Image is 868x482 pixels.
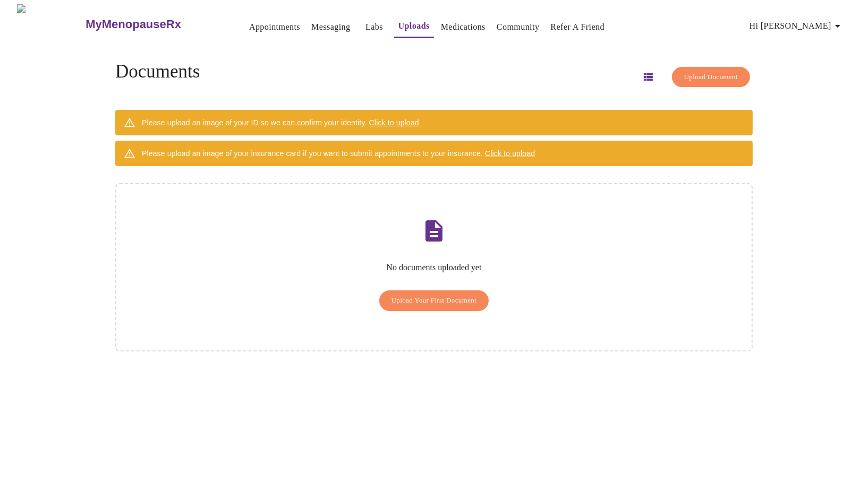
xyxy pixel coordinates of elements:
button: Uploads [394,15,434,38]
button: Upload Your First Document [379,290,489,311]
span: Click to upload [369,118,419,127]
span: Hi [PERSON_NAME] [750,19,844,33]
button: Switch to list view [635,64,661,90]
a: Uploads [398,19,430,33]
a: Labs [365,20,383,35]
h3: MyMenopauseRx [86,18,181,31]
h4: Documents [115,61,200,82]
a: MyMenopauseRx [84,6,224,43]
span: Click to upload [485,149,535,158]
button: Messaging [307,16,354,38]
div: Please upload an image of your insurance card if you want to submit appointments to your insurance. [142,144,535,163]
a: Refer a Friend [550,20,605,35]
a: Messaging [311,20,350,35]
p: No documents uploaded yet [129,263,739,272]
button: Medications [437,16,490,38]
a: Appointments [249,20,300,35]
img: MyMenopauseRx Logo [17,4,84,44]
span: Upload Document [684,71,738,83]
button: Refer a Friend [546,16,609,38]
button: Upload Document [672,67,750,88]
a: Medications [441,20,486,35]
div: Please upload an image of your ID so we can confirm your identity. [142,113,419,132]
span: Upload Your First Document [392,295,477,307]
button: Appointments [245,16,304,38]
button: Hi [PERSON_NAME] [745,15,848,37]
button: Community [492,16,544,38]
a: Community [497,20,540,35]
button: Labs [358,16,392,38]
